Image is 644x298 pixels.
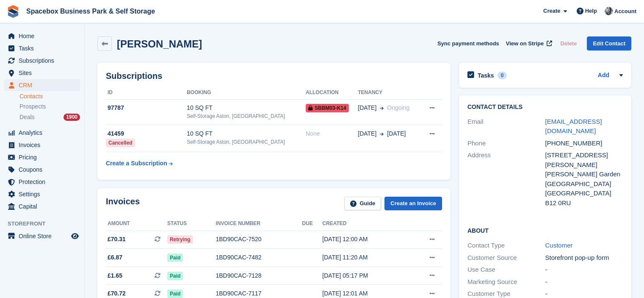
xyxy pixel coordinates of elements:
a: [EMAIL_ADDRESS][DOMAIN_NAME] [545,118,602,135]
th: Invoice number [216,217,302,231]
span: Pricing [19,151,69,163]
span: Help [585,7,597,15]
a: menu [4,55,80,67]
span: £1.65 [108,271,122,280]
h2: Contact Details [467,104,623,111]
div: 97787 [106,103,187,112]
div: [DATE] 12:01 AM [322,289,409,298]
a: Create a Subscription [106,156,173,171]
a: menu [4,151,80,163]
a: View on Stripe [503,36,554,50]
span: Paid [167,272,183,280]
div: Storefront pop-up form [545,253,623,263]
a: menu [4,139,80,151]
span: [DATE] [358,129,376,138]
div: Self-Storage Aston, [GEOGRAPHIC_DATA] [187,112,306,120]
div: None [306,129,358,138]
div: Contact Type [467,241,545,251]
img: stora-icon-8386f47178a22dfd0bd8f6a31ec36ba5ce8667c1dd55bd0f319d3a0aa187defe.svg [7,5,19,18]
span: [DATE] [358,103,376,112]
span: Online Store [19,230,69,242]
div: Address [467,150,545,208]
span: Deals [19,113,35,121]
span: Tasks [19,42,69,54]
div: Create a Subscription [106,159,167,168]
h2: [PERSON_NAME] [117,38,202,50]
span: Coupons [19,164,69,175]
div: [STREET_ADDRESS][PERSON_NAME][PERSON_NAME] Garden [545,150,623,179]
div: [GEOGRAPHIC_DATA] [545,179,623,189]
a: menu [4,201,80,212]
span: Settings [19,188,69,200]
div: Marketing Source [467,277,545,287]
h2: Invoices [106,197,140,211]
span: Create [543,7,560,15]
a: Create an Invoice [384,197,442,211]
a: menu [4,127,80,139]
span: Account [614,7,636,16]
div: Use Case [467,265,545,275]
a: Deals 1900 [19,113,80,122]
div: B12 0RU [545,198,623,208]
span: View on Stripe [506,39,544,48]
span: Ongoing [387,104,409,111]
div: [DATE] 05:17 PM [322,271,409,280]
div: Cancelled [106,139,135,147]
div: Self-Storage Aston, [GEOGRAPHIC_DATA] [187,138,306,146]
a: menu [4,230,80,242]
div: [PHONE_NUMBER] [545,139,623,148]
a: menu [4,79,80,91]
div: Email [467,117,545,136]
div: 0 [498,72,507,79]
span: Subscriptions [19,55,69,67]
div: [DATE] 11:20 AM [322,253,409,262]
span: SBBM03-K14 [306,104,349,112]
th: Due [302,217,323,231]
div: - [545,277,623,287]
div: 1BD90CAC-7117 [216,289,302,298]
span: £70.72 [108,289,126,298]
a: Contacts [19,92,80,100]
div: 10 SQ FT [187,129,306,138]
img: SUDIPTA VIRMANI [605,7,613,15]
div: [DATE] 12:00 AM [322,235,409,244]
span: Home [19,30,69,42]
div: 41459 [106,129,187,138]
span: Protection [19,176,69,188]
a: Spacebox Business Park & Self Storage [23,4,158,18]
th: Created [322,217,409,231]
a: menu [4,164,80,175]
th: Tenancy [358,86,420,100]
span: [DATE] [387,129,406,138]
a: menu [4,188,80,200]
h2: Subscriptions [106,71,442,81]
th: ID [106,86,187,100]
span: Paid [167,253,183,262]
div: 10 SQ FT [187,103,306,112]
div: 1BD90CAC-7520 [216,235,302,244]
span: Retrying [167,235,193,244]
a: Customer [545,242,573,249]
th: Status [167,217,216,231]
div: - [545,265,623,275]
span: Paid [167,290,183,298]
span: Sites [19,67,69,79]
div: 1900 [64,114,80,121]
a: Edit Contact [587,36,631,50]
span: Capital [19,201,69,212]
div: [GEOGRAPHIC_DATA] [545,189,623,198]
a: Preview store [70,231,80,241]
div: Customer Source [467,253,545,263]
th: Allocation [306,86,358,100]
span: £70.31 [108,235,126,244]
a: menu [4,67,80,79]
th: Booking [187,86,306,100]
span: Prospects [19,103,46,111]
h2: Tasks [478,72,494,79]
div: 1BD90CAC-7482 [216,253,302,262]
a: menu [4,30,80,42]
th: Amount [106,217,167,231]
div: 1BD90CAC-7128 [216,271,302,280]
a: menu [4,42,80,54]
span: Analytics [19,127,69,139]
